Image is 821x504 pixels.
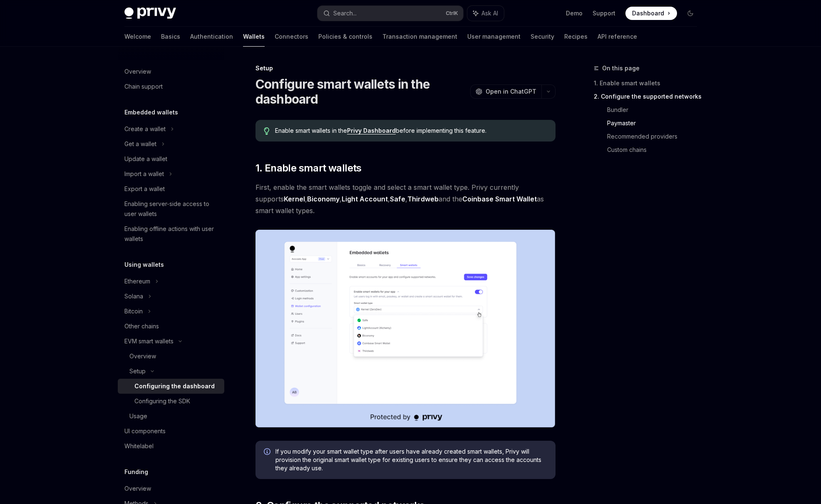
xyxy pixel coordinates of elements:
div: EVM smart wallets [124,336,174,346]
a: 2. Configure the supported networks [594,90,704,103]
div: Import a wallet [124,169,164,179]
div: Bitcoin [124,306,143,316]
a: Whitelabel [118,439,224,454]
div: UI components [124,426,166,436]
div: Update a wallet [124,154,167,164]
a: 1. Enable smart wallets [594,77,704,90]
div: Setup [129,366,146,376]
a: Kernel [284,195,305,204]
a: API reference [598,27,637,47]
a: Authentication [190,27,233,47]
img: dark logo [124,7,176,19]
a: Enabling offline actions with user wallets [118,221,224,246]
a: Basics [161,27,180,47]
div: Whitelabel [124,441,154,451]
a: Light Account [342,195,388,204]
img: Sample enable smart wallets [255,230,556,427]
a: Wallets [243,27,265,47]
a: Connectors [275,27,308,47]
div: Search... [333,8,357,18]
h5: Funding [124,467,148,477]
a: Usage [118,409,224,424]
span: Ctrl K [446,10,458,17]
span: Enable smart wallets in the before implementing this feature. [275,127,547,135]
a: Overview [118,349,224,364]
span: Open in ChatGPT [486,87,536,96]
a: Support [593,9,615,17]
div: Usage [129,411,147,421]
div: Get a wallet [124,139,156,149]
div: Enabling offline actions with user wallets [124,224,219,244]
a: Chain support [118,79,224,94]
span: Dashboard [632,9,664,17]
div: Overview [124,67,151,77]
h5: Embedded wallets [124,107,178,117]
div: Other chains [124,321,159,331]
div: Export a wallet [124,184,165,194]
div: Setup [255,64,556,72]
span: On this page [602,63,640,73]
a: Biconomy [307,195,340,204]
a: Transaction management [382,27,457,47]
a: Dashboard [625,7,677,20]
a: Demo [566,9,583,17]
h5: Using wallets [124,260,164,270]
a: User management [467,27,521,47]
a: Configuring the dashboard [118,379,224,394]
a: Bundler [607,103,704,117]
a: Enabling server-side access to user wallets [118,196,224,221]
a: Update a wallet [118,151,224,166]
div: Enabling server-side access to user wallets [124,199,219,219]
div: Configuring the dashboard [134,381,215,391]
a: UI components [118,424,224,439]
div: Configuring the SDK [134,396,190,406]
span: First, enable the smart wallets toggle and select a smart wallet type. Privy currently supports ,... [255,181,556,216]
a: Policies & controls [318,27,372,47]
a: Export a wallet [118,181,224,196]
a: Coinbase Smart Wallet [462,195,537,204]
div: Solana [124,291,143,301]
a: Configuring the SDK [118,394,224,409]
a: Overview [118,64,224,79]
div: Create a wallet [124,124,166,134]
button: Search...CtrlK [317,6,463,21]
button: Ask AI [467,6,504,21]
button: Open in ChatGPT [470,84,541,99]
span: Ask AI [481,9,498,17]
span: 1. Enable smart wallets [255,161,362,175]
span: If you modify your smart wallet type after users have already created smart wallets, Privy will p... [275,447,547,472]
div: Overview [124,484,151,494]
div: Ethereum [124,276,150,286]
a: Privy Dashboard [347,127,396,134]
div: Overview [129,351,156,361]
a: Other chains [118,319,224,334]
a: Overview [118,481,224,496]
a: Security [531,27,554,47]
svg: Info [264,448,272,457]
h1: Configure smart wallets in the dashboard [255,77,467,107]
div: Chain support [124,82,163,92]
button: Toggle dark mode [684,7,697,20]
a: Thirdweb [407,195,439,204]
svg: Tip [264,127,270,135]
a: Safe [390,195,405,204]
a: Custom chains [607,143,704,156]
a: Recommended providers [607,130,704,143]
a: Recipes [564,27,588,47]
a: Paymaster [607,117,704,130]
a: Welcome [124,27,151,47]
